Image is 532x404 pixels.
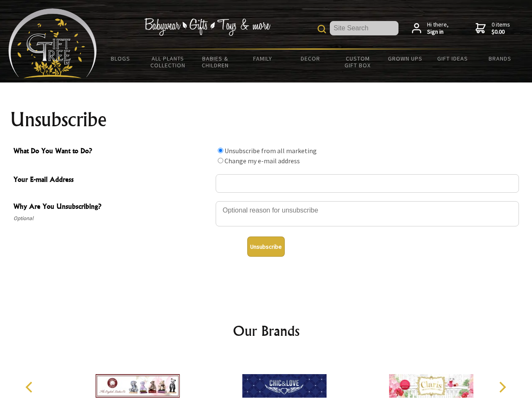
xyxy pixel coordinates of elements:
img: Babyware - Gifts - Toys and more... [8,8,97,78]
input: What Do You Want to Do? [218,158,223,163]
img: product search [318,25,326,33]
a: Gift Ideas [429,50,476,67]
input: Site Search [330,21,398,35]
button: Next [493,378,511,396]
span: Your E-mail Address [13,174,211,186]
span: 0 items [492,21,510,36]
button: Unsubscribe [247,237,285,257]
label: Change my e-mail address [225,157,300,165]
strong: Sign in [427,28,449,36]
span: Optional [13,213,211,223]
a: Decor [286,50,334,67]
a: Hi there,Sign in [412,21,449,36]
button: Previous [21,378,40,396]
label: Unsubscribe from all marketing [225,146,317,155]
strong: $0.00 [492,28,510,36]
span: Hi there, [427,21,449,36]
span: What Do You Want to Do? [13,146,211,158]
span: Why Are You Unsubscribing? [13,201,211,213]
a: Brands [476,50,524,67]
a: Custom Gift Box [334,50,382,74]
h2: Our Brands [17,321,516,341]
a: Family [239,50,287,67]
input: What Do You Want to Do? [218,148,223,153]
a: BLOGS [97,50,144,67]
a: Babies & Children [192,50,239,74]
h1: Unsubscribe [10,109,522,130]
textarea: Why Are You Unsubscribing? [216,201,519,226]
input: Your E-mail Address [216,174,519,193]
a: 0 items$0.00 [476,21,510,36]
a: Grown Ups [381,50,429,67]
img: Babywear - Gifts - Toys & more [144,18,270,36]
a: All Plants Collection [144,50,192,74]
